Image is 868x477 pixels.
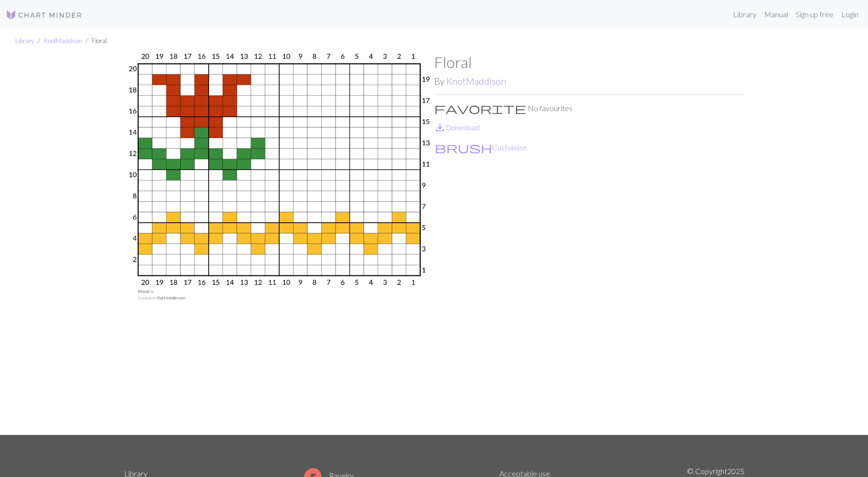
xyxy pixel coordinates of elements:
p: No favourites [434,102,744,114]
i: Download [434,122,446,133]
li: Floral [82,36,107,45]
a: KnotMaddison [44,37,82,45]
span: save_alt [434,121,446,134]
button: CustomiseCustomise [434,141,528,154]
h1: Floral [434,53,744,71]
a: Login [837,5,862,24]
a: KnotMaddison [446,76,506,87]
i: Favourite [434,102,526,114]
a: Library [729,5,760,24]
span: favorite [434,102,526,115]
a: Manual [760,5,792,24]
a: Sign up free [792,5,837,24]
span: brush [435,141,492,154]
img: Logo [6,9,82,21]
a: Library [15,37,34,45]
i: Customise [435,142,492,153]
h2: By [434,76,744,87]
img: Floral [124,53,434,435]
a: DownloadDownload [434,123,480,132]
